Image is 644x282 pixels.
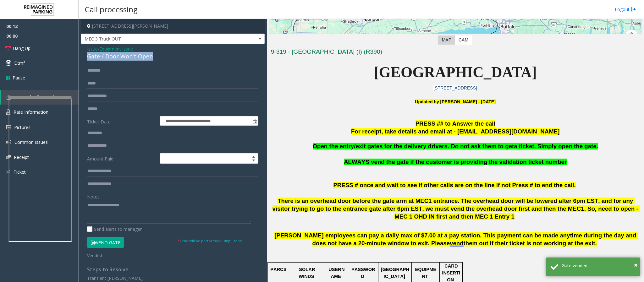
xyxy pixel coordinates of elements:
span: Pause [13,74,25,81]
small: Vend will be performed using 1 tone [178,238,242,243]
h3: Call processing [82,2,141,17]
img: 'icon' [6,140,11,145]
span: Hang Up [13,45,30,52]
span: Dtmf [14,60,25,66]
span: [GEOGRAPHIC_DATA] [381,267,409,279]
b: Updated by [PERSON_NAME] - [DATE] [415,99,495,104]
a: Logout [615,6,636,13]
label: Ticket Date: [85,116,158,126]
label: Send alerts to manager [87,226,142,232]
span: Issue [87,46,98,52]
span: ALWAYS vend the gate if the customer is providing the validation ticket number [344,159,567,165]
h3: I9-319 - [GEOGRAPHIC_DATA] (I) (R390) [269,48,641,58]
span: PARCS [270,267,286,272]
span: MEC 3 Truck OUT [81,34,228,44]
span: × [634,261,637,269]
label: Notes: [87,191,101,200]
span: For receipt, take details and email at - [EMAIL_ADDRESS][DOMAIN_NAME] [351,128,559,135]
span: SOLAR WINDS [299,267,316,279]
span: . [595,240,597,247]
span: [GEOGRAPHIC_DATA] [374,64,537,80]
h4: Steps to Resolve [87,267,258,273]
span: a ticket. Simply open the gate. [514,143,598,149]
div: Gate / Door Won't Open [87,52,258,61]
span: Decrease value [249,159,258,164]
label: Amount Paid: [85,153,158,164]
span: There is an overhead door before the gate arm at MEC1 entrance. The overhead door will be lowered... [272,198,640,220]
span: Toggle popup [251,117,258,125]
a: [STREET_ADDRESS] [433,85,477,90]
h4: [STREET_ADDRESS][PERSON_NAME] [81,19,265,34]
img: logout [631,6,636,13]
label: CAM [455,35,472,45]
a: General Information [1,90,79,105]
span: PRESS ## to Answer the call [416,120,495,127]
label: Map [438,35,455,45]
button: Map camera controls [625,30,638,42]
span: PRESS # once and wait to see if other calls are on the line if not Press # to end the call. [333,182,575,188]
img: 'icon' [6,169,10,175]
span: Increase value [249,154,258,159]
span: Open the entry/exit gates for the delivery drivers. Do not ask them to get [313,143,514,149]
span: EQUIPMENT [415,267,437,279]
span: USERNAME [328,267,344,279]
span: vend [450,240,464,247]
span: Vended [87,252,102,258]
img: 'icon' [6,155,11,159]
span: them out if their ticket is not working at the exit [464,240,595,247]
span: PASSWORD [351,267,375,279]
span: Equipment Issue [99,46,133,52]
img: 'icon' [6,109,10,115]
span: General Information [14,94,60,100]
button: Close [634,260,637,270]
img: 'icon' [6,95,11,100]
span: [PERSON_NAME] employees can pay a daily max of $7.00 at a pay station. This payment can be made a... [274,232,638,247]
span: - [98,46,133,52]
button: Vend Gate [87,237,124,248]
img: 'icon' [6,125,11,129]
div: Gate vended [562,262,636,269]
